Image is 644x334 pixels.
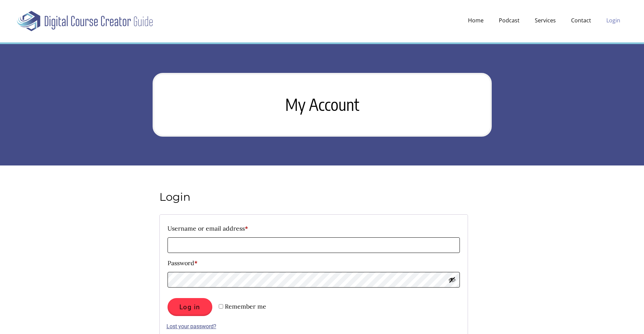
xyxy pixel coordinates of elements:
a: Contact [564,14,598,26]
nav: Menu [251,14,627,26]
img: Digital Course Creator Guide Logo – Click to Return to Home Page [17,9,153,33]
button: Log in [168,298,212,316]
h2: Login [159,191,468,203]
button: Show password [448,276,456,283]
a: Lost your password? [167,323,216,330]
a: Home [461,14,490,26]
a: Login [600,14,627,26]
h1: My Account [175,95,470,115]
label: Password [168,257,460,269]
label: Username or email address [168,222,460,234]
a: Podcast [492,14,526,26]
span: Remember me [225,302,266,310]
a: Services [528,14,563,26]
input: Remember me [219,304,223,309]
